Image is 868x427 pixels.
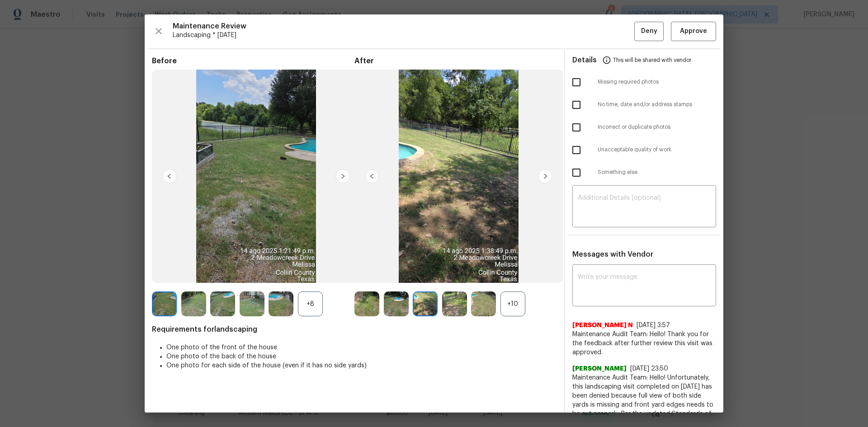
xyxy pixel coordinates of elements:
span: Maintenance Review [173,22,634,31]
span: [DATE] 23:50 [630,366,668,372]
li: One photo of the back of the house [166,352,557,361]
span: Missing required photos [598,78,716,86]
li: One photo of the front of the house [166,343,557,352]
div: No time, date and/or address stamps [565,94,723,116]
span: [PERSON_NAME] N [572,321,633,330]
img: left-chevron-button-url [365,169,379,183]
span: Maintenance Audit Team: Hello! Thank you for the feedback after further review this visit was app... [572,330,716,357]
div: Incorrect or duplicate photos [565,116,723,139]
span: [PERSON_NAME] [572,364,627,373]
button: Approve [671,22,716,41]
span: [DATE] 3:57 [637,322,670,328]
span: No time, date and/or address stamps [598,101,716,108]
li: One photo for each side of the house (even if it has no side yards) [166,361,557,370]
div: +8 [298,291,323,316]
span: Before [152,56,354,66]
img: left-chevron-button-url [162,169,177,183]
span: This will be shared with vendor [613,49,691,71]
div: Unacceptable quality of work [565,139,723,161]
span: Unacceptable quality of work [598,146,716,154]
span: Incorrect or duplicate photos [598,123,716,131]
img: right-chevron-button-url [538,169,552,183]
span: Requirements for landscaping [152,325,557,334]
span: Details [572,49,597,71]
img: right-chevron-button-url [335,169,350,183]
span: Approve [680,26,707,37]
button: Deny [634,22,664,41]
span: Messages with Vendor [572,251,653,258]
div: Something else [565,161,723,184]
span: Something else [598,169,716,176]
span: Landscaping * [DATE] [173,31,634,40]
div: Missing required photos [565,71,723,94]
span: After [354,56,557,66]
div: +10 [500,291,525,316]
span: Deny [641,26,657,37]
